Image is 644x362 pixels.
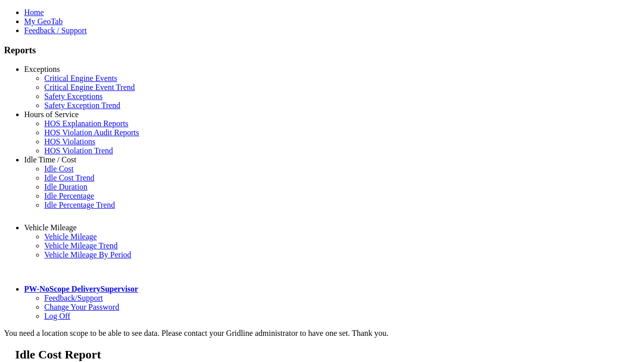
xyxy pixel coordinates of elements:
[44,183,88,191] a: Idle Duration
[44,241,118,250] a: Vehicle Mileage Trend
[4,45,640,56] h3: Reports
[44,192,94,200] a: Idle Percentage
[24,223,76,232] a: Vehicle Mileage
[15,348,640,361] h2: Idle Cost Report
[44,119,128,128] a: HOS Explanation Reports
[24,17,63,26] a: My GeoTab
[44,164,73,173] a: Idle Cost
[44,250,131,259] a: Vehicle Mileage By Period
[44,137,95,146] a: HOS Violations
[44,101,120,110] a: Safety Exception Trend
[24,26,87,35] a: Feedback / Support
[24,65,60,73] a: Exceptions
[44,146,113,155] a: HOS Violation Trend
[44,201,115,209] a: Idle Percentage Trend
[44,128,139,137] a: HOS Violation Audit Reports
[4,329,640,338] div: You need a location scope to be able to see data. Please contact your Gridline administrator to h...
[44,173,95,182] a: Idle Cost Trend
[44,312,70,320] a: Log Off
[44,303,119,311] a: Change Your Password
[24,8,44,17] a: Home
[44,294,103,302] a: Feedback/Support
[24,110,78,119] a: Hours of Service
[44,92,103,101] a: Safety Exceptions
[24,285,138,293] a: PW-NoScope DeliverySupervisor
[24,155,76,164] a: Idle Time / Cost
[44,83,135,92] a: Critical Engine Event Trend
[44,74,117,82] a: Critical Engine Events
[44,232,97,241] a: Vehicle Mileage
